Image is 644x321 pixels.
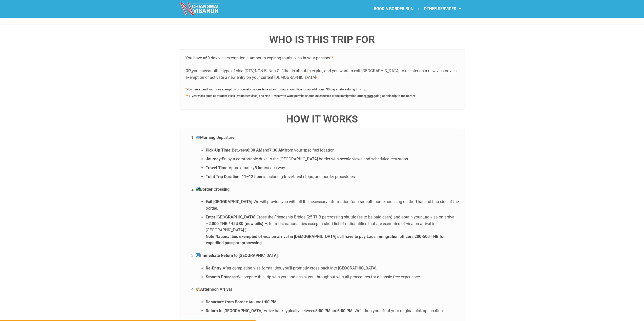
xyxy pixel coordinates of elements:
nav: Menu [322,3,466,15]
h4: WHO IS THIS TRIP FOR [180,35,464,45]
img: 🚐 [196,135,200,139]
span: each way. [268,165,286,170]
strong: 2,000 THB / 45USD (new bills) – [209,221,267,226]
li: Between and from your specified location. [206,147,459,154]
span: You can extend your visa exemption or tourist visa one time at an immigration office for an addit... [187,88,367,91]
strong: Journey: [206,157,222,161]
strong: Border Crossing [196,187,230,192]
strong: 5:00 PM [315,308,330,313]
strong: Afternoon Arrival [196,287,232,292]
a: BOOK A BORDER RUN [369,3,419,15]
b: OR, [185,68,192,73]
span: Approximately [229,165,255,170]
strong: 11–12 hours [242,174,265,179]
img: 🏞️ [196,187,200,191]
u: before [365,94,373,98]
strong: Morning Departure [196,135,235,140]
strong: 1:00 PM [261,300,277,304]
strong: Pick-Up Time: [206,148,232,153]
strong: Note [206,234,214,239]
p: You have a [185,55,459,81]
strong: Total Trip Duration: [206,174,241,179]
strong: Smooth Process: [206,275,237,279]
strong: 7:30 AM [269,148,285,153]
strong: Immediate Return to [GEOGRAPHIC_DATA] [196,253,278,258]
img: 🏡 [196,287,200,291]
strong: Travel Time: [206,165,229,170]
li: Cross the Friendship Bridge (25 THB percrossing shuttle fee to be paid cash) and obtain your Lao ... [206,214,459,246]
span: you have [192,68,208,73]
li: Arrive back typically between and . We’ll drop you off at your original pick-up location. [206,308,459,314]
span: another type of visa (DTV, NON-B, Non-O…) [208,68,284,73]
strong: Departure from Border: [206,300,248,304]
span: going on this trip to the border. [373,94,416,98]
strong: Re-Entry: [206,266,223,270]
li: Enjoy a comfortable drive to the [GEOGRAPHIC_DATA] border with scenic views and scheduled rest st... [206,156,459,162]
a: OTHER SERVICES [419,3,466,15]
span: 1-year visas such as student visas, volunteer visas, or a Non-B visa with work permits should be ... [189,94,365,98]
strong: 6:30 AM [247,148,262,153]
img: 🔄 [196,253,200,257]
strong: Exit [GEOGRAPHIC_DATA]: [206,199,254,204]
strong: Return to [GEOGRAPHIC_DATA]: [206,308,264,313]
h4: How It Works [180,114,464,124]
span: an expiring tourist visa in your passport [261,56,332,60]
li: We prepare this trip with you and assist you throughout with all procedures for a hassle-free exp... [206,274,459,280]
span: or [258,56,261,60]
span: 60-day visa exemption stamp [205,56,258,60]
strong: Nationalities exempted of visa on arrival in [DEMOGRAPHIC_DATA] still have to pay Laos immigratio... [206,234,445,245]
li: After completing visa formalities, you’ll promptly cross back into [GEOGRAPHIC_DATA]. [206,265,459,271]
strong: Enter [GEOGRAPHIC_DATA]: [206,215,257,219]
span: . [319,75,320,80]
li: We will provide you with all the necessary information for a smooth border crossing on the Thai a... [206,199,459,211]
strong: 5 hours [255,165,268,170]
span: , including travel, rest stops, and border procedures. [265,174,356,179]
span: that is about to expire, and you want to exit [GEOGRAPHIC_DATA] to re-enter on a new visa or visa... [185,68,457,80]
span: . [332,56,335,60]
li: Around . [206,299,459,305]
strong: 6:00 PM [337,308,352,313]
